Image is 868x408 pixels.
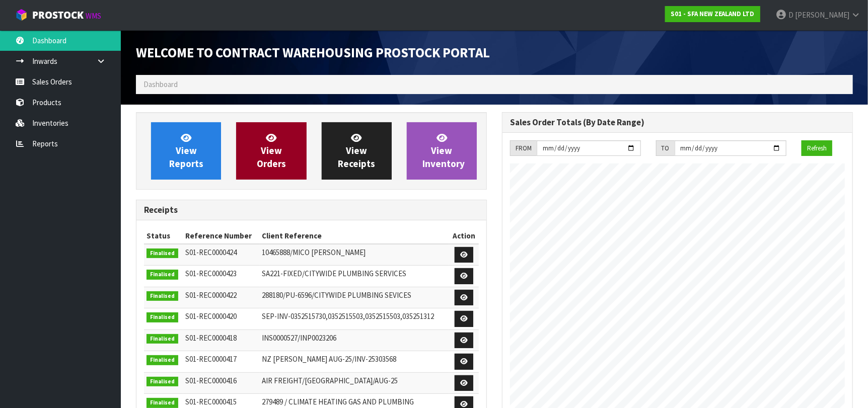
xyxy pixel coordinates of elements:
span: 10465888/MICO [PERSON_NAME] [262,248,366,257]
th: Status [144,228,183,244]
span: AIR FREIGHT/[GEOGRAPHIC_DATA]/AUG-25 [262,376,398,385]
span: Finalised [147,377,178,387]
span: Welcome to Contract Warehousing ProStock Portal [136,44,490,61]
span: S01-REC0000423 [186,269,237,278]
th: Action [449,228,479,244]
span: Finalised [147,312,178,322]
a: ViewReceipts [322,122,392,180]
span: S01-REC0000417 [186,354,237,364]
span: NZ [PERSON_NAME] AUG-25/INV-25303568 [262,354,397,364]
span: D [788,10,793,20]
small: WMS [86,11,101,21]
a: ViewReports [151,122,221,180]
th: Client Reference [260,228,450,244]
span: View Orders [257,132,286,170]
span: INS0000527/INP0023206 [262,333,337,343]
h3: Receipts [144,205,479,215]
div: TO [656,140,675,156]
span: ProStock [32,9,84,22]
span: S01-REC0000422 [186,290,237,300]
span: SA221-FIXED/CITYWIDE PLUMBING SERVICES [262,269,407,278]
span: SEP-INV-0352515730,0352515503,0352515503,035251312 [262,311,435,321]
span: View Reports [169,132,203,170]
span: S01-REC0000416 [186,376,237,385]
span: [PERSON_NAME] [795,10,849,20]
img: cube-alt.png [15,9,28,21]
span: 279489 / CLIMATE HEATING GAS AND PLUMBING [262,397,414,406]
span: S01-REC0000424 [186,248,237,257]
span: Finalised [147,270,178,280]
span: Finalised [147,398,178,408]
span: Finalised [147,249,178,259]
div: FROM [510,140,537,156]
span: S01-REC0000415 [186,397,237,406]
span: Finalised [147,291,178,301]
h3: Sales Order Totals (By Date Range) [510,118,845,127]
span: View Inventory [422,132,465,170]
a: ViewInventory [407,122,477,180]
span: Finalised [147,355,178,365]
span: S01-REC0000420 [186,311,237,321]
th: Reference Number [183,228,260,244]
span: 288180/PU-6596/CITYWIDE PLUMBING SEVICES [262,290,412,300]
a: ViewOrders [236,122,306,180]
span: View Receipts [338,132,375,170]
strong: S01 - SFA NEW ZEALAND LTD [671,10,755,18]
button: Refresh [802,140,832,156]
span: Finalised [147,334,178,344]
span: Dashboard [143,79,178,89]
span: S01-REC0000418 [186,333,237,343]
